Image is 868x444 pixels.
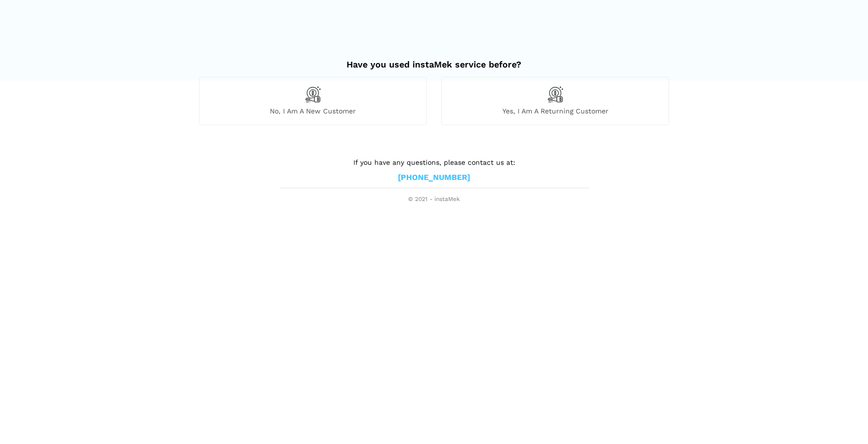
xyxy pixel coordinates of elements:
[280,157,588,168] p: If you have any questions, please contact us at:
[398,173,470,183] a: [PHONE_NUMBER]
[442,107,669,115] span: Yes, I am a returning customer
[199,107,426,115] span: No, I am a new customer
[280,196,588,203] span: © 2021 - instaMek
[199,49,669,70] h2: Have you used instaMek service before?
